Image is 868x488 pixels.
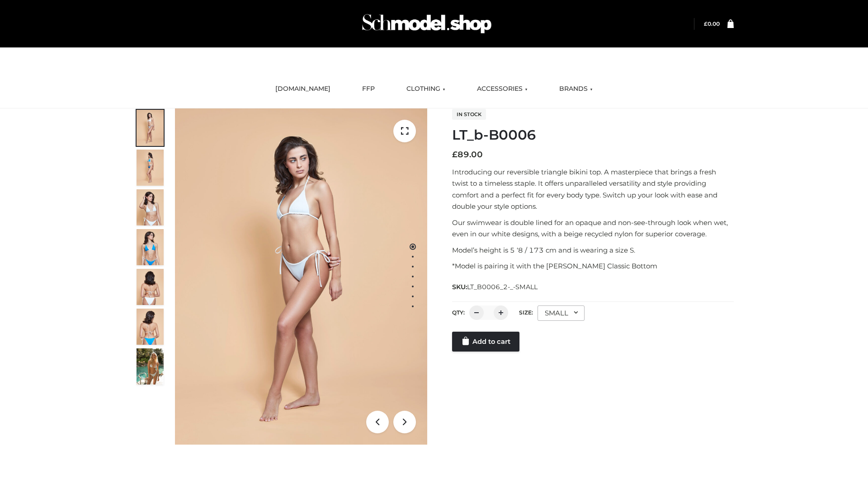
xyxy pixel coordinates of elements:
img: ArielClassicBikiniTop_CloudNine_AzureSky_OW114ECO_4-scaled.jpg [137,229,164,265]
p: Introducing our reversible triangle bikini top. A masterpiece that brings a fresh twist to a time... [452,166,734,212]
img: ArielClassicBikiniTop_CloudNine_AzureSky_OW114ECO_1-scaled.jpg [137,110,164,146]
p: Model’s height is 5 ‘8 / 173 cm and is wearing a size S. [452,244,734,256]
img: Schmodel Admin 964 [359,6,495,42]
a: FFP [355,79,382,99]
h1: LT_b-B0006 [452,127,734,143]
p: *Model is pairing it with the [PERSON_NAME] Classic Bottom [452,260,734,272]
img: ArielClassicBikiniTop_CloudNine_AzureSky_OW114ECO_2-scaled.jpg [137,150,164,186]
div: SMALL [538,305,585,321]
a: ACCESSORIES [470,79,534,99]
bdi: 0.00 [704,20,720,27]
span: In stock [452,109,486,120]
a: £0.00 [704,20,720,27]
label: Size: [519,309,533,316]
img: ArielClassicBikiniTop_CloudNine_AzureSky_OW114ECO_8-scaled.jpg [137,309,164,345]
a: CLOTHING [400,79,452,99]
img: Arieltop_CloudNine_AzureSky2.jpg [137,348,164,385]
span: £ [452,150,458,160]
img: ArielClassicBikiniTop_CloudNine_AzureSky_OW114ECO_1 [175,108,427,445]
label: QTY: [452,309,465,316]
img: ArielClassicBikiniTop_CloudNine_AzureSky_OW114ECO_7-scaled.jpg [137,269,164,305]
a: BRANDS [552,79,599,99]
span: £ [704,20,708,27]
bdi: 89.00 [452,150,483,160]
a: [DOMAIN_NAME] [269,79,337,99]
span: LT_B0006_2-_-SMALL [467,283,538,291]
span: SKU: [452,282,538,292]
a: Add to cart [452,332,519,352]
img: ArielClassicBikiniTop_CloudNine_AzureSky_OW114ECO_3-scaled.jpg [137,189,164,225]
p: Our swimwear is double lined for an opaque and non-see-through look when wet, even in our white d... [452,217,734,240]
